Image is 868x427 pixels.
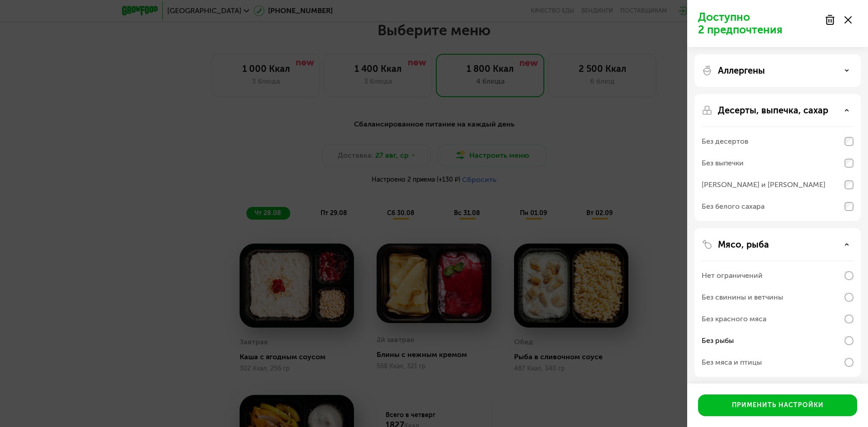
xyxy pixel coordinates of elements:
p: Доступно 2 предпочтения [698,11,819,36]
button: Применить настройки [698,394,857,416]
div: Без красного мяса [702,314,766,324]
div: Нет ограничений [702,270,763,281]
div: Без рыбы [702,335,734,346]
p: Десерты, выпечка, сахар [718,105,828,116]
div: Без мяса и птицы [702,357,762,368]
div: Без десертов [702,136,748,147]
div: [PERSON_NAME] и [PERSON_NAME] [702,179,826,190]
p: Аллергены [718,65,765,76]
div: Без выпечки [702,158,744,169]
div: Без свинины и ветчины [702,292,783,303]
div: Применить настройки [732,401,824,410]
div: Без белого сахара [702,201,764,212]
p: Мясо, рыба [718,239,769,250]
